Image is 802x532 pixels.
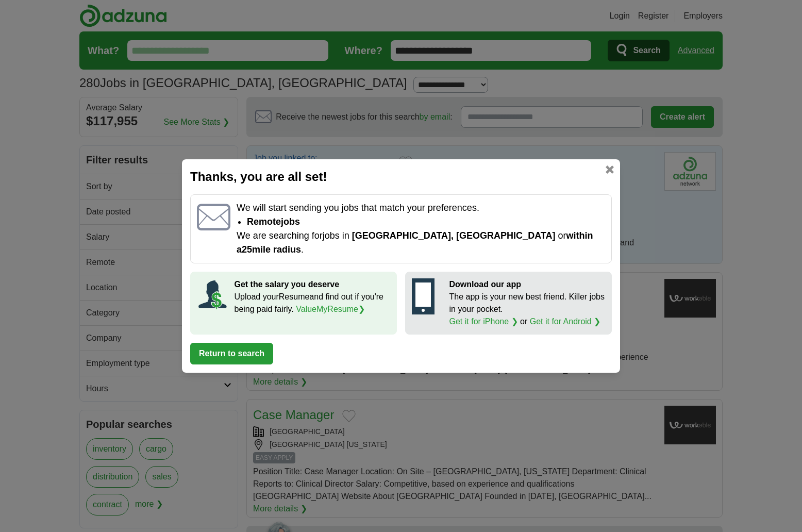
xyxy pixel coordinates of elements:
h2: Thanks, you are all set! [190,168,612,186]
button: Return to search [190,343,273,364]
p: We will start sending you jobs that match your preferences. [237,201,605,215]
span: [GEOGRAPHIC_DATA], [GEOGRAPHIC_DATA] [352,230,556,241]
a: ValueMyResume❯ [296,305,365,313]
a: Get it for Android ❯ [530,317,601,326]
p: The app is your new best friend. Killer jobs in your pocket. or [449,291,606,328]
li: Remote jobs [247,215,605,229]
p: We are searching for jobs in or . [237,229,605,257]
p: Get the salary you deserve [235,278,391,291]
p: Download our app [449,278,606,291]
p: Upload your Resume and find out if you're being paid fairly. [235,291,391,315]
a: Get it for iPhone ❯ [449,317,518,326]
